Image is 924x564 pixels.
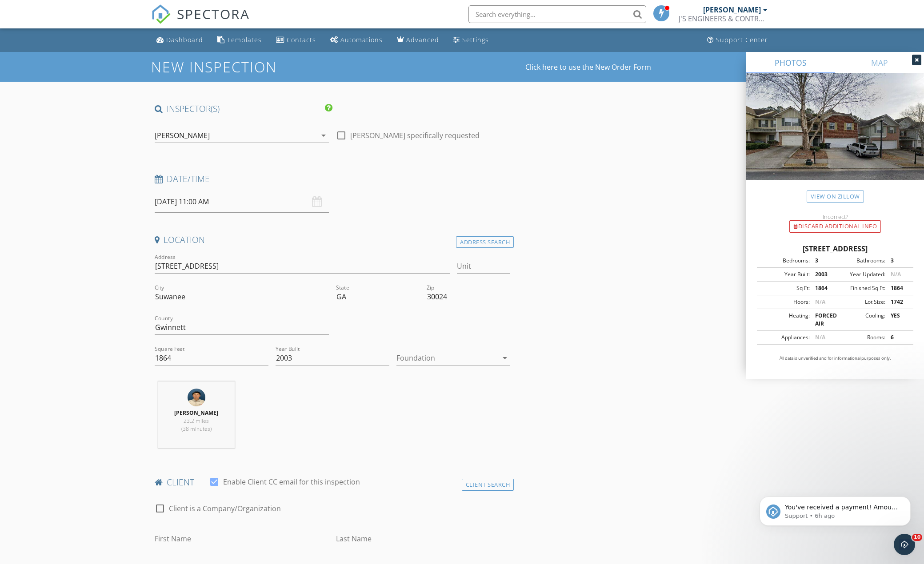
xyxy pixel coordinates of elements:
[807,191,864,203] a: View on Zillow
[287,36,316,44] div: Contacts
[525,64,651,71] a: Click here to use the New Order Form
[885,284,911,292] div: 1864
[350,131,480,140] label: [PERSON_NAME] specifically requested
[166,36,203,44] div: Dashboard
[393,32,443,48] a: Advanced
[760,298,810,306] div: Floors:
[181,425,212,433] span: (38 minutes)
[760,257,810,265] div: Bedrooms:
[153,32,207,48] a: Dashboard
[272,32,320,48] a: Contacts
[760,284,810,292] div: Sq Ft:
[703,5,761,14] div: [PERSON_NAME]
[340,36,383,44] div: Automations
[835,52,924,73] a: MAP
[155,131,210,139] div: [PERSON_NAME]
[757,243,913,254] div: [STREET_ADDRESS]
[815,334,825,341] span: N/A
[810,284,835,292] div: 1864
[835,270,885,278] div: Year Updated:
[450,32,492,48] a: Settings
[835,284,885,292] div: Finished Sq Ft:
[885,257,911,265] div: 3
[214,32,265,48] a: Templates
[789,220,881,233] div: Discard Additional info
[810,270,835,278] div: 2003
[500,353,510,363] i: arrow_drop_down
[746,52,835,73] a: PHOTOS
[885,334,911,342] div: 6
[810,312,835,328] div: FORCED AIR
[174,409,218,417] strong: [PERSON_NAME]
[760,312,810,328] div: Heating:
[169,504,281,513] label: Client is a Company/Organization
[155,477,511,488] h4: client
[679,14,768,23] div: J'S ENGINEERS & CONTRACTORS
[227,36,262,44] div: Templates
[155,191,329,213] input: Select date
[810,257,835,265] div: 3
[327,32,386,48] a: Automations (Basic)
[456,236,514,248] div: Address Search
[835,312,885,328] div: Cooling:
[223,477,360,486] label: Enable Client CC email for this inspection
[462,479,514,491] div: Client Search
[406,36,439,44] div: Advanced
[151,12,250,31] a: SPECTORA
[746,478,924,540] iframe: Intercom notifications message
[746,73,924,201] img: streetview
[760,270,810,278] div: Year Built:
[885,312,911,328] div: YES
[835,257,885,265] div: Bathrooms:
[746,213,924,220] div: Incorrect?
[318,130,329,141] i: arrow_drop_down
[462,36,489,44] div: Settings
[885,298,911,306] div: 1742
[184,417,209,425] span: 23.2 miles
[155,173,511,185] h4: Date/Time
[757,355,913,361] p: All data is unverified and for informational purposes only.
[151,59,348,75] h1: New Inspection
[891,270,901,278] span: N/A
[39,34,153,42] p: Message from Support, sent 6h ago
[835,298,885,306] div: Lot Size:
[39,26,153,130] span: You've received a payment! Amount $650.00 Fee $0.00 Net $650.00 Transaction # pi_3SCRF8K7snlDGpRF...
[760,334,810,342] div: Appliances:
[835,334,885,342] div: Rooms:
[155,103,332,115] h4: INSPECTOR(S)
[151,4,171,24] img: The Best Home Inspection Software - Spectora
[912,534,922,541] span: 10
[894,534,915,555] iframe: Intercom live chat
[177,4,250,23] span: SPECTORA
[188,389,205,406] img: img_7785.jpeg
[155,234,511,246] h4: Location
[716,36,768,44] div: Support Center
[815,298,825,306] span: N/A
[468,5,646,23] input: Search everything...
[704,32,772,48] a: Support Center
